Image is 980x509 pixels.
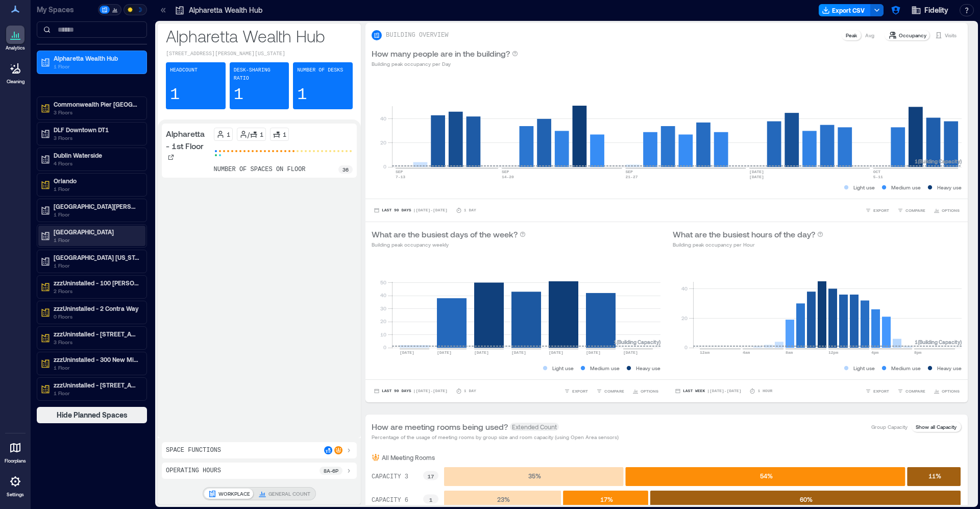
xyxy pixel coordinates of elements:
tspan: 30 [380,305,386,311]
p: 8a - 6p [324,467,338,475]
p: Heavy use [937,183,962,191]
span: EXPORT [572,388,588,394]
p: My Spaces [37,5,96,15]
tspan: 50 [380,279,386,285]
p: / [248,130,250,138]
p: Alpharetta - 1st Floor [166,128,210,152]
p: All Meeting Rooms [382,453,435,462]
a: Analytics [3,22,28,54]
text: 17 % [600,496,613,503]
span: COMPARE [905,207,925,213]
text: SEP [625,169,633,174]
text: 4am [743,350,750,355]
text: CAPACITY 6 [372,497,408,504]
text: 12am [700,350,709,355]
text: 8pm [914,350,922,355]
span: OPTIONS [942,207,960,213]
p: How are meeting rooms being used? [372,421,508,433]
p: zzzUninstalled - [STREET_ADDRESS][US_STATE] [54,381,139,389]
span: Extended Count [510,423,559,431]
span: OPTIONS [641,388,658,394]
button: Last 90 Days |[DATE]-[DATE] [372,386,450,396]
p: Orlando [54,177,139,185]
text: 35 % [528,472,541,479]
p: Light use [552,364,574,372]
text: OCT [873,169,881,174]
p: BUILDING OVERVIEW [386,31,448,39]
text: [DATE] [474,350,489,355]
p: Light use [853,183,875,191]
tspan: 40 [681,285,688,292]
p: 1 Floor [54,62,139,70]
p: zzzUninstalled - 100 [PERSON_NAME] [54,279,139,287]
p: Percentage of the usage of meeting rooms by group size and room capacity (using Open Area sensors) [372,433,619,441]
a: Floorplans [2,435,29,467]
button: OPTIONS [932,205,962,215]
p: What are the busiest hours of the day? [673,228,815,240]
p: 2 Floors [54,287,139,295]
text: 11 % [928,472,941,479]
p: 1 Day [464,388,476,394]
text: [DATE] [586,350,601,355]
p: 36 [342,165,349,174]
text: 60 % [800,496,813,503]
p: DLF Downtown DT1 [54,126,139,134]
tspan: 20 [380,139,386,146]
tspan: 20 [380,318,386,324]
p: Cleaning [7,79,24,85]
p: Peak [846,31,857,39]
p: Desk-sharing ratio [234,66,285,83]
p: Analytics [6,45,25,51]
button: Last Week |[DATE]-[DATE] [673,386,743,396]
p: Heavy use [636,364,660,372]
p: Settings [7,492,24,498]
p: GENERAL COUNT [268,490,310,498]
p: zzzUninstalled - [STREET_ADDRESS] [54,330,139,338]
p: [GEOGRAPHIC_DATA] [US_STATE] [54,253,139,261]
text: SEP [502,169,509,174]
p: 1 Day [464,207,476,213]
button: COMPARE [594,386,626,396]
p: 3 Floors [54,134,139,142]
text: 12pm [828,350,838,355]
p: 1 Hour [757,388,772,394]
text: 4pm [871,350,879,355]
p: Heavy use [937,364,962,372]
p: Alpharetta Wealth Hub [189,5,262,15]
text: [DATE] [400,350,414,355]
p: Space Functions [166,446,221,454]
p: Building peak occupancy per Hour [673,240,823,249]
p: 1 [283,130,286,138]
text: 21-27 [625,175,638,179]
p: Building peak occupancy weekly [372,240,526,249]
p: Commonwealth Pier [GEOGRAPHIC_DATA] [54,100,139,108]
p: Dublin Waterside [54,151,139,159]
p: 1 Floor [54,363,139,372]
p: How many people are in the building? [372,47,510,60]
p: Medium use [891,183,921,191]
text: [DATE] [623,350,638,355]
button: EXPORT [863,386,891,396]
p: Group Capacity [871,423,908,431]
text: [DATE] [511,350,526,355]
tspan: 10 [380,331,386,337]
text: 7-13 [396,175,405,179]
p: number of spaces on floor [214,165,306,174]
span: COMPARE [604,388,624,394]
a: Cleaning [3,56,28,88]
button: OPTIONS [932,386,962,396]
span: EXPORT [873,388,889,394]
p: What are the busiest days of the week? [372,228,518,240]
button: OPTIONS [630,386,660,396]
text: CAPACITY 3 [372,473,408,480]
p: [GEOGRAPHIC_DATA][PERSON_NAME] [54,202,139,210]
p: Floorplans [5,458,26,464]
text: SEP [396,169,403,174]
p: Medium use [590,364,620,372]
p: Building peak occupancy per Day [372,60,518,68]
p: Avg [865,31,874,39]
span: OPTIONS [942,388,960,394]
p: Medium use [891,364,921,372]
p: Alpharetta Wealth Hub [54,54,139,62]
p: Visits [945,31,957,39]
